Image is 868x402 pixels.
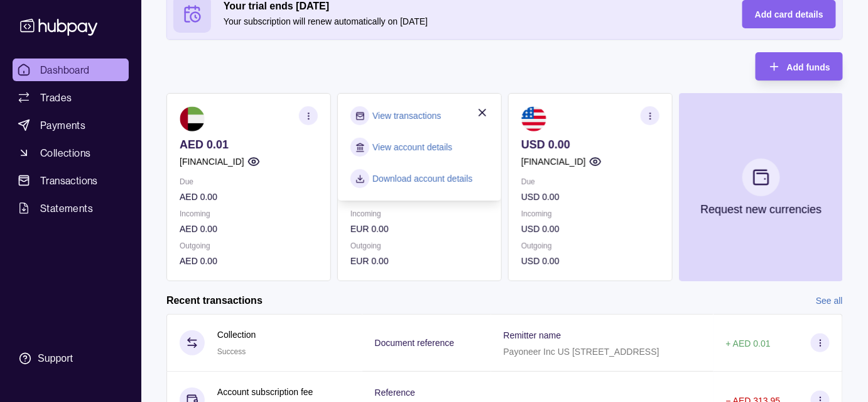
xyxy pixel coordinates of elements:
[350,207,489,221] p: Incoming
[40,145,90,160] span: Collections
[13,197,129,220] a: Statements
[143,73,153,83] img: tab_keywords_by_traffic_grey.svg
[40,201,93,216] span: Statements
[13,114,129,137] a: Payments
[180,239,318,253] p: Outgoing
[13,59,129,81] a: Dashboard
[180,138,318,152] p: AED 0.01
[726,338,771,349] p: + AED 0.01
[166,294,263,308] h2: Recent transactions
[521,175,659,189] p: Due
[217,347,246,356] span: Success
[40,90,72,105] span: Trades
[504,330,561,340] p: Remitter name
[180,106,205,131] img: ae
[13,345,129,372] a: Support
[521,138,659,152] p: USD 0.00
[372,109,441,123] a: View transactions
[20,33,30,43] img: website_grey.svg
[180,254,318,268] p: AED 0.00
[521,190,659,204] p: USD 0.00
[13,142,129,164] a: Collections
[755,9,823,20] span: Add card details
[350,222,489,236] p: EUR 0.00
[521,106,546,131] img: us
[787,62,830,72] span: Add funds
[816,294,843,308] a: See all
[156,74,192,82] div: Mots-clés
[350,254,489,268] p: EUR 0.00
[35,20,62,30] div: v 4.0.25
[372,140,452,154] a: View account details
[700,203,822,216] p: Request new currencies
[13,86,129,109] a: Trades
[375,338,455,348] p: Document reference
[180,155,244,169] p: [FINANCIAL_ID]
[40,173,98,188] span: Transactions
[40,118,85,133] span: Payments
[224,14,717,28] p: Your subscription will renew automatically on [DATE]
[521,254,659,268] p: USD 0.00
[521,155,586,169] p: [FINANCIAL_ID]
[13,169,129,192] a: Transactions
[180,175,318,189] p: Due
[217,385,313,399] p: Account subscription fee
[679,93,844,281] button: Request new currencies
[375,388,416,398] p: Reference
[38,352,73,366] div: Support
[372,172,473,186] a: Download account details
[521,222,659,236] p: USD 0.00
[180,207,318,221] p: Incoming
[33,33,142,43] div: Domaine: [DOMAIN_NAME]
[40,62,90,77] span: Dashboard
[521,207,659,221] p: Incoming
[20,20,30,30] img: logo_orange.svg
[180,222,318,236] p: AED 0.00
[350,239,489,253] p: Outgoing
[504,347,659,357] p: Payoneer Inc US [STREET_ADDRESS]
[756,52,843,81] button: Add funds
[51,73,61,83] img: tab_domain_overview_orange.svg
[65,74,97,82] div: Domaine
[180,190,318,204] p: AED 0.00
[217,328,256,342] p: Collection
[521,239,659,253] p: Outgoing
